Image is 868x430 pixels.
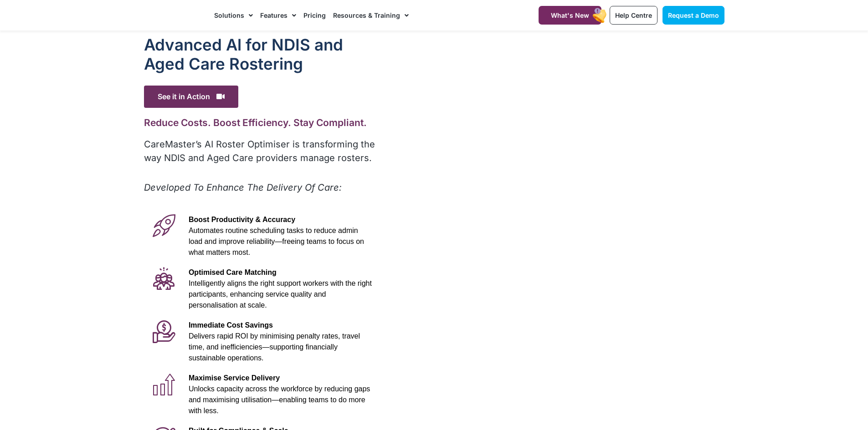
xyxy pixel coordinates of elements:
[189,279,372,309] span: Intelligently aligns the right support workers with the right participants, enhancing service qua...
[663,6,724,25] a: Request a Demo
[144,9,205,22] img: CareMaster Logo
[189,374,280,382] span: Maximise Service Delivery
[189,332,360,362] span: Delivers rapid ROI by minimising penalty rates, travel time, and inefficiencies—supporting financ...
[189,385,370,415] span: Unlocks capacity across the workforce by reducing gaps and maximising utilisation—enabling teams ...
[539,6,601,25] a: What's New
[189,227,364,256] span: Automates routine scheduling tasks to reduce admin load and improve reliability—freeing teams to ...
[189,216,295,223] span: Boost Productivity & Accuracy
[144,86,238,108] span: See it in Action
[615,11,652,19] span: Help Centre
[144,35,377,73] h1: Advanced Al for NDIS and Aged Care Rostering
[144,137,377,165] p: CareMaster’s AI Roster Optimiser is transforming the way NDIS and Aged Care providers manage rost...
[189,268,277,276] span: Optimised Care Matching
[144,117,377,128] h2: Reduce Costs. Boost Efficiency. Stay Compliant.
[610,6,657,25] a: Help Centre
[189,321,273,329] span: Immediate Cost Savings
[551,11,589,19] span: What's New
[144,182,342,193] em: Developed To Enhance The Delivery Of Care:
[668,11,719,19] span: Request a Demo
